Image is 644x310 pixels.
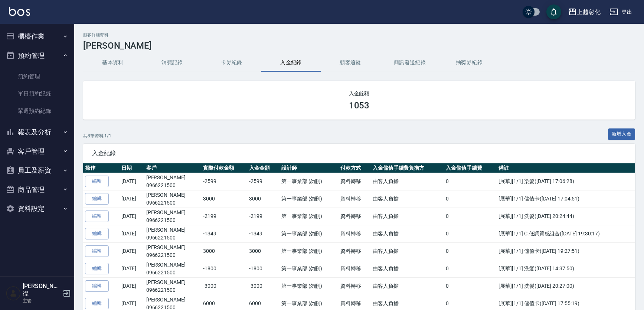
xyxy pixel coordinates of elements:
td: [DATE] [120,277,144,295]
button: 預約管理 [3,46,71,65]
td: 0 [444,260,497,277]
a: 編輯 [85,263,109,274]
button: 客戶管理 [3,142,71,161]
td: 資料轉移 [339,277,371,295]
td: [DATE] [120,190,144,208]
td: 3000 [247,242,279,260]
td: -1800 [247,260,279,277]
td: 由客人負擔 [371,242,444,260]
p: 0966221500 [146,216,200,224]
a: 編輯 [85,193,109,205]
td: 由客人負擔 [371,190,444,208]
th: 備註 [497,163,635,173]
td: 3000 [201,190,247,208]
th: 日期 [120,163,144,173]
td: 資料轉移 [339,190,371,208]
th: 付款方式 [339,163,371,173]
button: 員工及薪資 [3,161,71,180]
th: 操作 [83,163,120,173]
td: [展華][1/1] 儲值卡([DATE] 19:27:51) [497,242,635,260]
td: 0 [444,190,497,208]
span: 入金紀錄 [92,150,626,157]
a: 編輯 [85,245,109,257]
td: [展華][1/1] 洗髮([DATE] 20:27:00) [497,277,635,295]
a: 編輯 [85,176,109,187]
td: 由客人負擔 [371,277,444,295]
td: -1800 [201,260,247,277]
div: 上越彰化 [577,7,601,17]
td: -1349 [201,225,247,242]
button: 上越彰化 [565,4,604,20]
td: -2599 [247,173,279,190]
button: 消費記錄 [143,54,202,72]
h3: [PERSON_NAME] [83,40,635,51]
p: 0966221500 [146,199,200,207]
td: 第一事業部 (勿刪) [279,277,339,295]
button: 抽獎券紀錄 [439,54,499,72]
a: 編輯 [85,211,109,222]
a: 預約管理 [3,68,71,85]
td: [PERSON_NAME] [144,225,202,242]
td: 由客人負擔 [371,260,444,277]
th: 設計師 [279,163,339,173]
button: 新增入金 [608,128,635,140]
p: 0966221500 [146,234,200,242]
a: 單週預約紀錄 [3,102,71,120]
td: 0 [444,277,497,295]
td: 資料轉移 [339,260,371,277]
td: [DATE] [120,242,144,260]
a: 單日預約紀錄 [3,85,71,102]
td: [PERSON_NAME] [144,242,202,260]
button: 顧客追蹤 [321,54,380,72]
td: [DATE] [120,208,144,225]
td: [PERSON_NAME] [144,260,202,277]
td: -2199 [201,208,247,225]
td: 0 [444,242,497,260]
p: 0966221500 [146,251,200,259]
td: [DATE] [120,260,144,277]
button: 基本資料 [83,54,143,72]
button: 櫃檯作業 [3,27,71,46]
button: 登出 [607,5,635,19]
td: [展華][1/1] 洗髮([DATE] 14:37:50) [497,260,635,277]
a: 編輯 [85,280,109,292]
td: [DATE] [120,173,144,190]
td: [展華][1/1] C.低調質感組合([DATE] 19:30:17) [497,225,635,242]
td: 0 [444,173,497,190]
td: 資料轉移 [339,173,371,190]
th: 實際付款金額 [201,163,247,173]
button: 商品管理 [3,180,71,199]
td: -3000 [201,277,247,295]
td: 3000 [201,242,247,260]
p: 0966221500 [146,182,200,189]
button: 資料設定 [3,199,71,218]
td: 第一事業部 (勿刪) [279,242,339,260]
td: 由客人負擔 [371,173,444,190]
th: 入金儲值手續費負擔方 [371,163,444,173]
td: -1349 [247,225,279,242]
td: 3000 [247,190,279,208]
td: 資料轉移 [339,208,371,225]
td: 第一事業部 (勿刪) [279,260,339,277]
td: 資料轉移 [339,242,371,260]
td: 第一事業部 (勿刪) [279,173,339,190]
td: [PERSON_NAME] [144,277,202,295]
p: 0966221500 [146,269,200,277]
button: 入金紀錄 [261,54,321,72]
button: save [546,4,561,19]
td: 第一事業部 (勿刪) [279,225,339,242]
p: 0966221500 [146,286,200,294]
button: 簡訊發送紀錄 [380,54,439,72]
td: [展華][1/1] 洗髮([DATE] 20:24:44) [497,208,635,225]
button: 卡券紀錄 [202,54,261,72]
p: 共 8 筆資料, 1 / 1 [83,133,111,139]
td: -2199 [247,208,279,225]
p: 主管 [23,297,61,304]
td: 第一事業部 (勿刪) [279,190,339,208]
h2: 顧客詳細資料 [83,33,635,37]
img: Logo [9,7,30,16]
td: [PERSON_NAME] [144,190,202,208]
a: 編輯 [85,298,109,309]
h2: 入金餘額 [92,90,626,97]
td: [PERSON_NAME] [144,173,202,190]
